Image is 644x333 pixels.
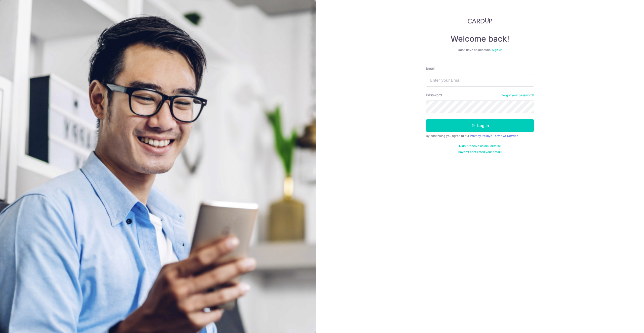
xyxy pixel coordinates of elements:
div: Don’t have an account? [426,48,534,52]
a: Terms Of Service [493,134,518,138]
label: Email [426,66,434,71]
a: Didn't receive unlock details? [459,144,501,148]
h4: Welcome back! [426,34,534,44]
img: CardUp Logo [468,18,492,24]
label: Password [426,93,442,98]
button: Log in [426,119,534,132]
a: Haven't confirmed your email? [458,150,502,154]
div: By continuing you agree to our & [426,134,534,138]
a: Forgot your password? [501,93,534,97]
a: Sign up [492,48,502,52]
a: Privacy Policy [470,134,491,138]
input: Enter your Email [426,74,534,86]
